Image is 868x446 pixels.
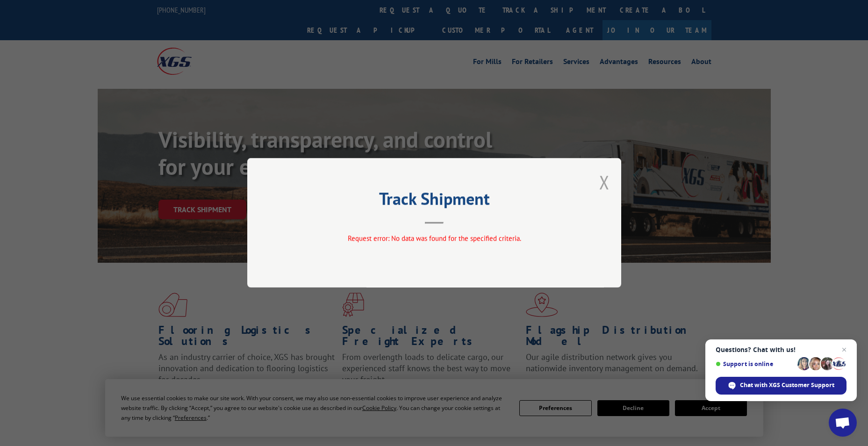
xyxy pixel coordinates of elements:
[829,409,857,437] div: Open chat
[347,234,521,243] span: Request error: No data was found for the specified criteria.
[716,377,846,395] div: Chat with XGS Customer Support
[599,170,610,194] button: Close modal
[716,360,794,367] span: Support is online
[839,344,850,355] span: Close chat
[740,381,834,389] span: Chat with XGS Customer Support
[294,192,574,210] h2: Track Shipment
[716,346,846,353] span: Questions? Chat with us!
